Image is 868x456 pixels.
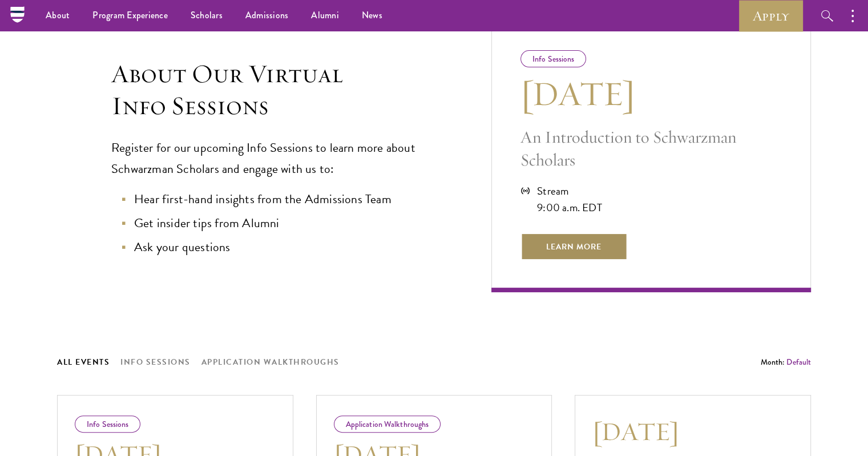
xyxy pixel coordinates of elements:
[520,73,782,114] h3: [DATE]
[123,189,446,210] li: Hear first-hand insights from the Admissions Team
[111,138,446,180] p: Register for our upcoming Info Sessions to learn more about Schwarzman Scholars and engage with u...
[537,183,602,199] div: Stream
[334,415,441,433] div: Application Walkthroughs
[537,199,602,216] div: 9:00 a.m. EDT
[786,356,811,368] button: Default
[592,415,793,447] h3: [DATE]
[75,415,140,433] div: Info Sessions
[520,126,782,171] p: An Introduction to Schwarzman Scholars
[761,356,785,368] span: Month:
[520,50,586,67] div: Info Sessions
[201,355,340,369] button: Application Walkthroughs
[57,355,110,369] button: All Events
[123,237,446,258] li: Ask your questions
[123,213,446,234] li: Get insider tips from Alumni
[520,233,627,260] span: Learn More
[120,355,191,369] button: Info Sessions
[111,58,446,122] h3: About Our Virtual Info Sessions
